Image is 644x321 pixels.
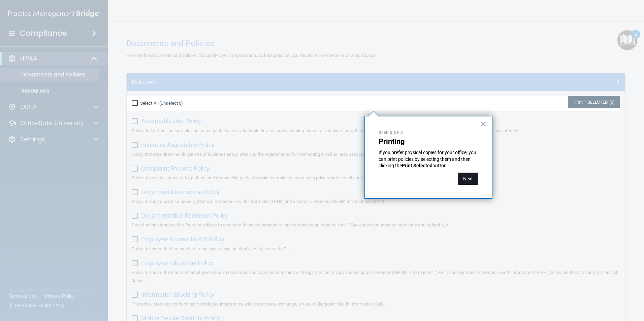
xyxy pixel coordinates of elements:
strong: Print Selected [402,163,432,168]
span: button. [432,163,448,168]
a: (Unselect 0) [159,101,183,106]
span: If you prefer physical copies for your office, you can print policies by selecting them and then ... [379,150,477,168]
iframe: Drift Widget Chat Controller [610,275,636,300]
button: Next [458,173,478,185]
p: Step 3 of 3 [379,130,478,136]
button: Close [480,118,487,129]
span: Select All [140,101,158,106]
strong: Printing [379,137,405,146]
a: Print Selected (0) [568,96,620,108]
